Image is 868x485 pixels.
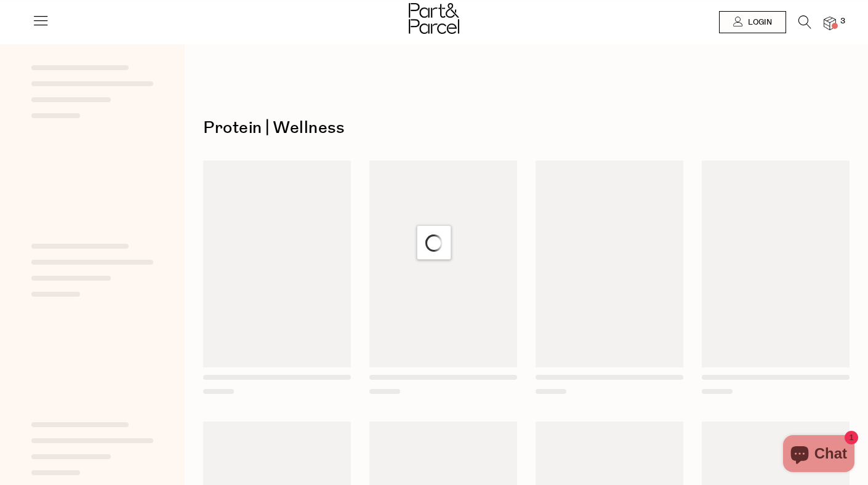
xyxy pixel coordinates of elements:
[745,17,772,28] span: Login
[409,3,459,34] img: Part&Parcel
[837,16,848,27] span: 3
[719,11,786,33] a: Login
[203,114,850,142] h1: Protein | Wellness
[779,435,858,475] inbox-online-store-chat: Shopify online store chat
[824,17,836,30] a: 3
